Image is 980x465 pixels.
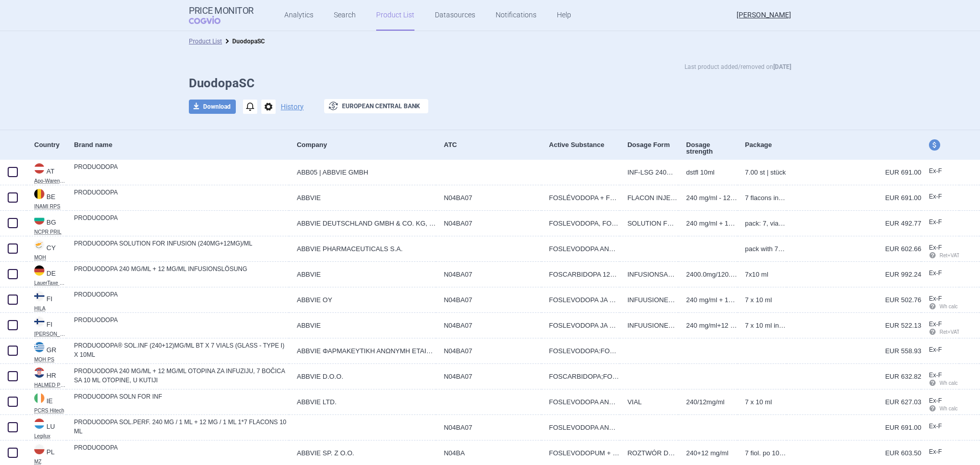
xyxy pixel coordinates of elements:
[27,341,66,362] a: GRGRMOH PS
[929,372,942,379] span: Ex-factory price
[738,262,787,287] a: 7X10 ml
[289,338,436,363] a: ABBVIE ΦΑΡΜΑΚΕΥΤΙΚΗ ΑΝΩΝΥΜΗ ΕΤΑΙΡΕΙΑ Δ.Τ. ABBVIE A.E.
[34,342,44,352] img: Greece
[921,342,959,358] a: Ex-F
[921,189,959,205] a: Ex-F
[436,185,541,210] a: N04BA07
[542,185,620,210] a: FOSLÉVODOPA + FOSCARBIDOPA
[542,287,620,312] a: FOSLEVODOPA JA DEKARBOKSYLAASIN ESTÄJÄ
[929,295,942,302] span: Ex-factory price
[74,392,289,410] a: PRODUODOPA SOLN FOR INF
[289,287,436,312] a: ABBVIE OY
[34,357,66,362] abbr: MOH PS — List of medicinal products published by the Ministry of Health, Greece.
[34,189,44,199] img: Belgium
[436,364,541,389] a: N04BA07
[738,313,787,338] a: 7 x 10 ml injektiopullo
[620,389,678,414] a: VIAL
[34,393,44,403] img: Ireland
[921,394,959,417] a: Ex-F Wh calc
[787,211,921,236] a: EUR 492.77
[74,188,289,206] a: PRODUODOPA
[27,188,66,209] a: BEBEINAMI RPS
[74,315,289,334] a: PRODUODOPA
[678,262,737,287] a: 2400.0mg/120.0mg
[74,162,289,181] a: PRODUODOPA
[34,255,66,260] abbr: MOH — Pharmaceutical Price List published by the Ministry of Health, Cyprus.
[542,415,620,440] a: FOSLEVODOPA AND DECARBOXYLASE INHIBITOR
[929,193,942,200] span: Ex-factory price
[34,419,44,429] img: Luxembourg
[34,132,66,157] div: Country
[27,315,66,337] a: FIFI[PERSON_NAME]
[678,313,737,338] a: 240 mg/ml+12 mg/ml
[549,132,620,157] div: Active Substance
[34,230,66,235] abbr: NCPR PRIL — National Council on Prices and Reimbursement of Medicinal Products, Bulgaria. Registe...
[189,76,791,91] h1: DuodopaSC
[27,213,66,235] a: BGBGNCPR PRIL
[34,179,66,184] abbr: Apo-Warenv.III — Apothekerverlag Warenverzeichnis. Online database developed by the Österreichisc...
[542,262,620,287] a: FOSCARBIDOPA 120 MG | FOSLEVODOPA 2400 MG
[929,346,942,353] span: Ex-factory price
[34,265,44,276] img: Germany
[542,389,620,414] a: FOSLEVODOPA AND FOSCARBIDOPA
[787,364,921,389] a: EUR 632.82
[542,211,620,236] a: FOSLEVODOPA, FOSCARBIDOPA
[27,418,66,439] a: LULULegilux
[678,389,737,414] a: 240/12MG/ML
[787,185,921,210] a: EUR 691.00
[929,423,942,430] span: Ex-factory price
[738,211,787,236] a: Pack: 7, Vial, colourless glass class I
[436,287,541,312] a: N04BA07
[289,262,436,287] a: ABBVIE
[678,287,737,312] a: 240 mg/ml + 12 mg/ml
[921,419,959,434] a: Ex-F
[34,306,66,311] abbr: HILA — List of medicinal products published by the Ministry of Social Affairs and Health, Finland.
[738,236,787,261] a: PACK WITH 7 VIALS X 10ML
[787,415,921,440] a: EUR 691.00
[27,162,66,184] a: ATATApo-Warenv.III
[281,103,304,110] button: History
[620,185,678,210] a: FLACON INJECTABLE
[929,448,942,455] span: Ex-factory price
[921,368,959,391] a: Ex-F Wh calc
[620,160,678,185] a: INF-LSG 240MG+12MG/ML
[222,36,265,46] li: DuodopaSC
[444,132,541,157] div: ATC
[289,185,436,210] a: ABBVIE
[684,62,791,72] p: Last product added/removed on
[542,364,620,389] a: FOSCARBIDOPA;FOSLEVODOPA
[787,338,921,363] a: EUR 558.93
[678,211,737,236] a: 240 mg/ml + 12 mg/ml - 10 ml, -
[929,380,958,386] span: Wh calc
[787,389,921,414] a: EUR 627.03
[34,408,66,413] abbr: PCRS Hitech — Online database by Primary Care Reimbursement Service, part of the Health Services ...
[929,406,958,411] span: Wh calc
[436,262,541,287] a: N04BA07
[678,185,737,210] a: 240 mg/mL - 12 mg/mL
[929,253,970,258] span: Ret+VAT calc
[74,132,289,157] div: Brand name
[289,236,436,261] a: ABBVIE PHARMACEUTICALS S.A.
[74,366,289,385] a: PRODUODOPA 240 MG/ML + 12 MG/ML OTOPINA ZA INFUZIJU, 7 BOČICA SA 10 ML OTOPINE, U KUTIJI
[620,313,678,338] a: INFUUSIONESTE, LIUOS
[738,160,787,185] a: 7.00 ST | Stück
[74,239,289,257] a: PRODUODOPA SOLUTION FOR INFUSION (240MG+12MG)/ML
[678,160,737,185] a: DSTFL 10ML
[929,321,942,328] span: Ex-factory price
[921,445,959,460] a: Ex-F
[189,6,254,16] strong: Price Monitor
[74,443,289,461] a: PRODUODOPA
[27,443,66,464] a: PLPLMZ
[189,38,222,45] a: Product List
[542,236,620,261] a: FOSLEVODOPA AND DECARBOXYLASE INHIBITOR
[34,434,66,439] abbr: Legilux — List of medicinal products published by the Official Journal of the Grand Duchy of Luxe...
[921,317,959,340] a: Ex-F Ret+VAT calc
[189,100,236,114] button: Download
[929,397,942,404] span: Ex-factory price
[289,364,436,389] a: ABBVIE D.O.O.
[542,313,620,338] a: FOSLEVODOPA JA DEKARBOKSYLAASIN ESTÄJÄ
[620,287,678,312] a: INFUUSIONESTE, LIUOS
[787,262,921,287] a: EUR 992.24
[921,291,959,315] a: Ex-F Wh calc
[738,389,787,414] a: 7 X 10 ML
